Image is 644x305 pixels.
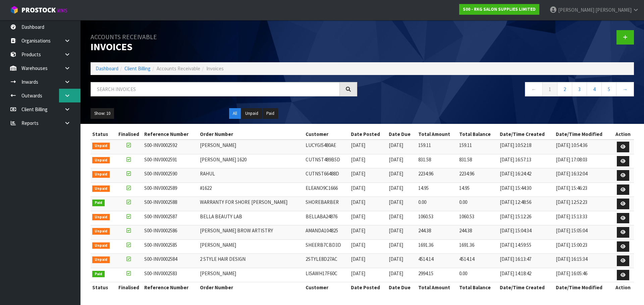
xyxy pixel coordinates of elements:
[463,6,536,12] strong: S00 - RKG SALON SUPPLIES LIMITED
[92,200,105,206] span: Paid
[554,225,612,240] td: [DATE] 15:05:04
[198,211,304,225] td: BELLA BEAUTY LAB
[417,239,458,254] td: 1691.36
[115,129,143,140] th: Finalised
[143,182,198,197] td: S00-INV0002589
[601,82,616,96] a: 5
[498,211,554,225] td: [DATE] 15:12:26
[349,211,387,225] td: [DATE]
[92,271,105,278] span: Paid
[417,129,458,140] th: Total Amount
[143,268,198,282] td: S00-INV0002583
[458,239,498,254] td: 1691.36
[459,4,539,15] a: S00 - RKG SALON SUPPLIES LIMITED
[198,225,304,240] td: [PERSON_NAME] BROW ARTISTRY
[198,197,304,211] td: WARRANTY FOR SHORE [PERSON_NAME]
[458,182,498,197] td: 14.95
[387,140,416,154] td: [DATE]
[417,168,458,183] td: 2234.96
[417,254,458,268] td: 4514.14
[458,129,498,140] th: Total Balance
[554,268,612,282] td: [DATE] 16:05:46
[304,154,349,168] td: CUTNST489B5D
[557,82,572,96] a: 2
[304,182,349,197] td: ELEANO9C1666
[498,154,554,168] td: [DATE] 16:57:13
[206,65,224,72] span: Invoices
[229,108,241,119] button: All
[349,225,387,240] td: [DATE]
[91,33,157,41] small: Accounts Receivable
[349,197,387,211] td: [DATE]
[143,140,198,154] td: S00-INV0002592
[554,197,612,211] td: [DATE] 12:52:23
[498,129,554,140] th: Date/Time Created
[498,182,554,197] td: [DATE] 15:44:30
[91,30,357,52] h1: Invoices
[554,211,612,225] td: [DATE] 15:13:33
[387,168,416,183] td: [DATE]
[349,154,387,168] td: [DATE]
[198,168,304,183] td: RAHUL
[458,197,498,211] td: 0.00
[124,65,151,72] a: Client Billing
[554,239,612,254] td: [DATE] 15:00:23
[387,182,416,197] td: [DATE]
[349,268,387,282] td: [DATE]
[554,129,612,140] th: Date/Time Modified
[198,182,304,197] td: #1622
[458,268,498,282] td: 0.00
[417,154,458,168] td: 831.58
[241,108,262,119] button: Unpaid
[92,171,110,178] span: Unpaid
[304,197,349,211] td: SHOREBARBER
[417,197,458,211] td: 0.00
[458,140,498,154] td: 159.11
[57,7,67,14] small: WMS
[387,282,416,293] th: Date Due
[498,225,554,240] td: [DATE] 15:04:34
[387,154,416,168] td: [DATE]
[349,282,387,293] th: Date Posted
[10,6,18,14] img: cube-alt.png
[143,239,198,254] td: S00-INV0002585
[612,129,634,140] th: Action
[304,168,349,183] td: CUTNST66488D
[143,254,198,268] td: S00-INV0002584
[612,282,634,293] th: Action
[198,129,304,140] th: Order Number
[143,282,198,293] th: Reference Number
[91,129,115,140] th: Status
[198,268,304,282] td: [PERSON_NAME]
[616,82,634,96] a: →
[595,7,632,13] span: [PERSON_NAME]
[143,129,198,140] th: Reference Number
[498,168,554,183] td: [DATE] 16:24:42
[91,108,114,119] button: Show: 10
[349,140,387,154] td: [DATE]
[349,182,387,197] td: [DATE]
[304,282,349,293] th: Customer
[304,211,349,225] td: BELLABA24876
[498,282,554,293] th: Date/Time Created
[498,197,554,211] td: [DATE] 12:48:56
[498,239,554,254] td: [DATE] 14:59:55
[458,154,498,168] td: 831.58
[304,239,349,254] td: SHEERB7CBD3D
[198,239,304,254] td: [PERSON_NAME]
[387,211,416,225] td: [DATE]
[417,140,458,154] td: 159.11
[143,197,198,211] td: S00-INV0002588
[92,256,110,263] span: Unpaid
[387,254,416,268] td: [DATE]
[198,140,304,154] td: [PERSON_NAME]
[458,225,498,240] td: 244.38
[417,268,458,282] td: 2994.15
[554,168,612,183] td: [DATE] 16:32:04
[387,239,416,254] td: [DATE]
[92,214,110,221] span: Unpaid
[143,225,198,240] td: S00-INV0002586
[542,82,557,96] a: 1
[304,140,349,154] td: LUCYGI5480AE
[91,82,340,96] input: Search invoices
